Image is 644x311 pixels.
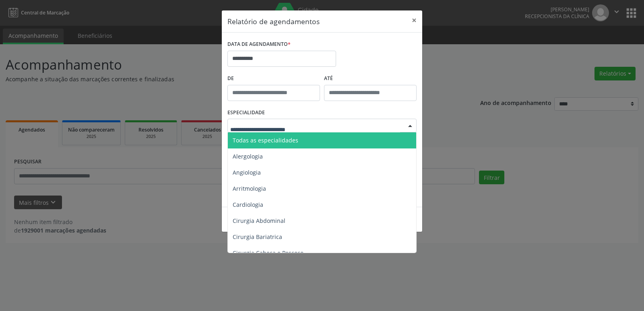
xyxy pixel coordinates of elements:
span: Arritmologia [233,185,266,192]
button: Close [406,10,422,30]
label: ATÉ [324,72,417,85]
span: Todas as especialidades [233,136,298,144]
span: Angiologia [233,169,261,176]
span: Cardiologia [233,201,263,208]
span: Alergologia [233,152,263,160]
span: Cirurgia Abdominal [233,217,285,224]
label: De [227,72,320,85]
h5: Relatório de agendamentos [227,16,320,27]
label: ESPECIALIDADE [227,107,265,119]
label: DATA DE AGENDAMENTO [227,38,291,51]
span: Cirurgia Bariatrica [233,233,282,241]
span: Cirurgia Cabeça e Pescoço [233,249,303,257]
